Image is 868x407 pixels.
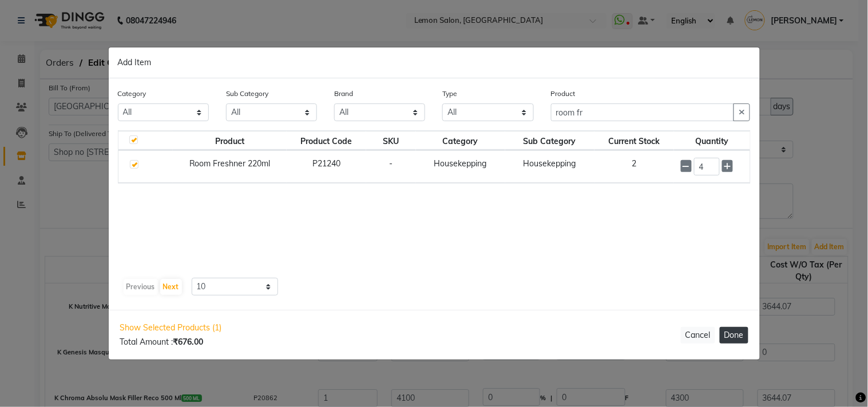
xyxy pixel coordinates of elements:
[416,150,505,183] td: Housekepping
[109,47,760,78] div: Add Item
[173,150,286,183] td: Room Freshner 220ml
[287,131,366,150] th: Product Code
[505,131,594,150] th: Sub Category
[442,89,457,99] label: Type
[366,131,416,150] th: SKU
[681,327,715,344] button: Cancel
[173,337,204,347] b: ₹676.00
[720,327,748,344] button: Done
[674,131,750,150] th: Quantity
[366,150,416,183] td: -
[551,89,576,99] label: Product
[226,89,268,99] label: Sub Category
[505,150,594,183] td: Housekepping
[594,131,674,150] th: Current Stock
[334,89,353,99] label: Brand
[160,279,182,295] button: Next
[120,322,222,334] span: Show Selected Products (1)
[118,89,146,99] label: Category
[416,131,505,150] th: Category
[287,150,366,183] td: P21240
[594,150,674,183] td: 2
[551,103,735,121] input: Search or Scan Product
[120,337,204,347] span: Total Amount :
[173,131,286,150] th: Product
